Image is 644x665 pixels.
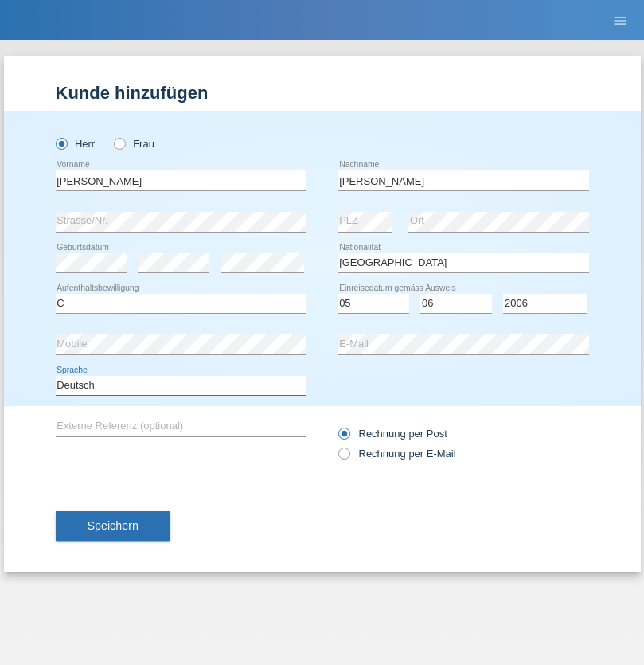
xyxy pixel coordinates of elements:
input: Rechnung per Post [338,428,349,448]
input: Frau [114,138,124,148]
span: Speichern [88,519,139,532]
label: Herr [56,138,96,150]
label: Frau [114,138,154,150]
input: Herr [56,138,66,148]
label: Rechnung per E-Mail [338,448,456,460]
label: Rechnung per Post [338,428,447,440]
button: Speichern [56,511,170,542]
input: Rechnung per E-Mail [338,448,349,467]
h1: Kunde hinzufügen [56,83,589,103]
a: menu [604,15,636,25]
i: menu [612,13,628,29]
